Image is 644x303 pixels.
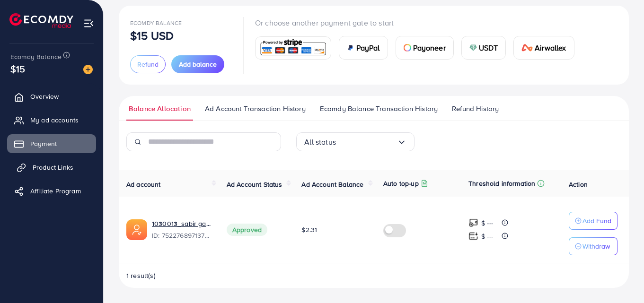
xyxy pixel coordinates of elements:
span: 1 result(s) [126,271,156,280]
button: Add balance [171,55,224,73]
a: card [255,36,331,60]
a: My ad accounts [7,111,96,130]
span: Payoneer [413,42,446,53]
img: card [404,44,411,52]
button: Refund [130,55,166,73]
div: Search for option [296,132,415,151]
span: Product Links [33,163,73,172]
span: Ad Account Balance [301,180,363,189]
img: card [347,44,354,52]
span: Affiliate Program [30,186,81,196]
img: top-up amount [468,218,478,228]
span: Ecomdy Balance [10,52,62,61]
span: Action [569,180,588,189]
a: Overview [7,87,96,106]
div: <span class='underline'>1030013_sabir gabool_1751531153392</span></br>7522768971373101057 [152,219,212,241]
span: Ad account [126,180,161,189]
p: Auto top-up [383,178,419,189]
p: Threshold information [468,178,535,189]
p: Add Fund [582,215,611,226]
span: Ecomdy Balance [130,19,182,27]
a: 1030013_sabir gabool_1751531153392 [152,219,212,228]
img: menu [83,18,94,29]
button: Withdraw [569,237,618,255]
p: $15 USD [130,30,174,41]
span: Refund [137,60,159,69]
span: Ad Account Transaction History [205,104,306,114]
span: $2.31 [301,225,317,234]
span: Payment [30,139,57,148]
img: logo [9,13,73,28]
span: All status [304,135,336,149]
span: My ad accounts [30,115,79,125]
img: image [83,65,93,74]
span: Overview [30,92,59,101]
a: cardAirwallex [513,36,574,60]
img: card [521,44,533,52]
span: Ecomdy Balance Transaction History [320,104,438,114]
p: Or choose another payment gate to start [255,17,582,28]
img: ic-ads-acc.e4c84228.svg [126,219,147,240]
a: Product Links [7,158,96,177]
img: top-up amount [468,231,478,241]
input: Search for option [336,135,397,149]
a: Payment [7,134,96,153]
span: Approved [227,224,267,236]
p: $ --- [481,231,493,242]
a: cardPayPal [339,36,388,60]
img: card [469,44,477,52]
iframe: Chat [604,260,637,296]
button: Add Fund [569,212,618,230]
p: $ --- [481,217,493,229]
span: USDT [479,42,498,53]
p: Withdraw [582,241,610,252]
a: cardPayoneer [396,36,454,60]
span: Balance Allocation [129,104,191,114]
a: Affiliate Program [7,182,96,200]
span: Refund History [452,104,499,114]
span: Add balance [179,60,217,69]
span: Ad Account Status [227,180,282,189]
span: $15 [10,62,25,76]
span: PayPal [356,42,380,53]
span: Airwallex [535,42,566,53]
img: card [258,38,328,58]
span: ID: 7522768971373101057 [152,231,212,240]
a: cardUSDT [461,36,506,60]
